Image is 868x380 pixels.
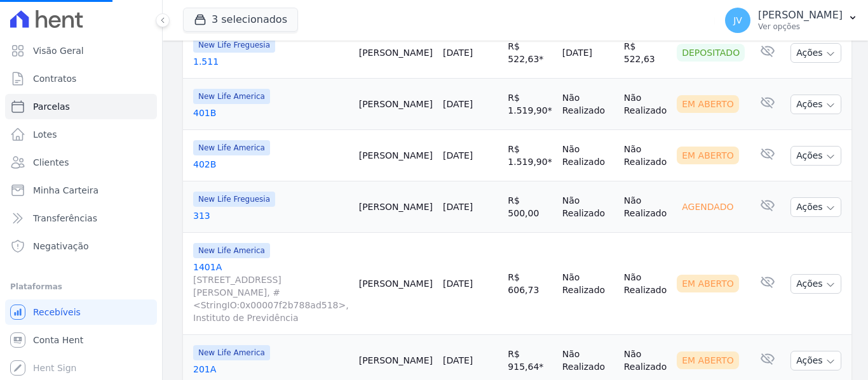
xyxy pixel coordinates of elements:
td: [PERSON_NAME] [354,27,438,79]
a: 313 [193,209,349,222]
button: Ações [790,197,841,217]
a: [DATE] [443,99,473,109]
a: 1401A[STREET_ADDRESS][PERSON_NAME], #<StringIO:0x00007f2b788ad518>, Instituto de Previdência [193,261,349,324]
span: JV [733,16,742,25]
span: Visão Geral [33,44,84,57]
div: Em Aberto [677,351,739,369]
div: Em Aberto [677,275,739,292]
button: Ações [790,351,841,370]
a: [DATE] [443,48,473,58]
span: Lotes [33,128,57,141]
td: Não Realizado [557,233,619,335]
button: Ações [790,274,841,294]
span: New Life Freguesia [193,192,275,207]
span: Conta Hent [33,334,83,346]
a: [DATE] [443,355,473,365]
span: Negativação [33,240,89,252]
td: Não Realizado [557,130,619,181]
a: [DATE] [443,202,473,212]
span: Contratos [33,72,76,85]
a: 1.511 [193,55,349,68]
td: R$ 522,63 [619,27,672,79]
a: Lotes [5,122,157,147]
td: R$ 500,00 [503,181,557,233]
span: New Life America [193,140,270,155]
a: Parcelas [5,94,157,119]
td: Não Realizado [619,233,672,335]
span: Parcelas [33,100,70,113]
span: New Life Freguesia [193,37,275,53]
span: New Life America [193,243,270,258]
td: [PERSON_NAME] [354,79,438,130]
td: Não Realizado [557,79,619,130]
div: Em Aberto [677,147,739,164]
td: R$ 522,63 [503,27,557,79]
td: [PERSON_NAME] [354,130,438,181]
button: Ações [790,43,841,63]
div: Depositado [677,44,745,62]
a: Transferências [5,206,157,231]
span: Clientes [33,156,69,169]
td: [DATE] [557,27,619,79]
a: Visão Geral [5,38,157,63]
td: [PERSON_NAME] [354,181,438,233]
a: 401B [193,107,349,119]
button: Ações [790,146,841,166]
td: Não Realizado [619,79,672,130]
a: [DATE] [443,278,473,289]
div: Em Aberto [677,95,739,113]
button: Ações [790,95,841,114]
div: Plataformas [10,279,152,294]
p: [PERSON_NAME] [758,9,843,22]
span: New Life America [193,89,270,104]
span: Transferências [33,212,97,225]
button: 3 selecionados [183,8,298,32]
a: Recebíveis [5,299,157,325]
a: Conta Hent [5,327,157,353]
td: Não Realizado [619,181,672,233]
a: 201A [193,363,349,376]
td: R$ 1.519,90 [503,130,557,181]
span: New Life America [193,345,270,360]
td: R$ 606,73 [503,233,557,335]
td: R$ 1.519,90 [503,79,557,130]
a: 402B [193,158,349,171]
a: [DATE] [443,150,473,161]
td: [PERSON_NAME] [354,233,438,335]
span: [STREET_ADDRESS][PERSON_NAME], #<StringIO:0x00007f2b788ad518>, Instituto de Previdência [193,273,349,324]
a: Contratos [5,66,157,91]
span: Minha Carteira [33,184,98,197]
td: Não Realizado [557,181,619,233]
a: Clientes [5,150,157,175]
div: Agendado [677,198,738,216]
button: JV [PERSON_NAME] Ver opções [715,3,868,38]
a: Minha Carteira [5,178,157,203]
span: Recebíveis [33,306,81,318]
a: Negativação [5,233,157,259]
p: Ver opções [758,22,843,32]
td: Não Realizado [619,130,672,181]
